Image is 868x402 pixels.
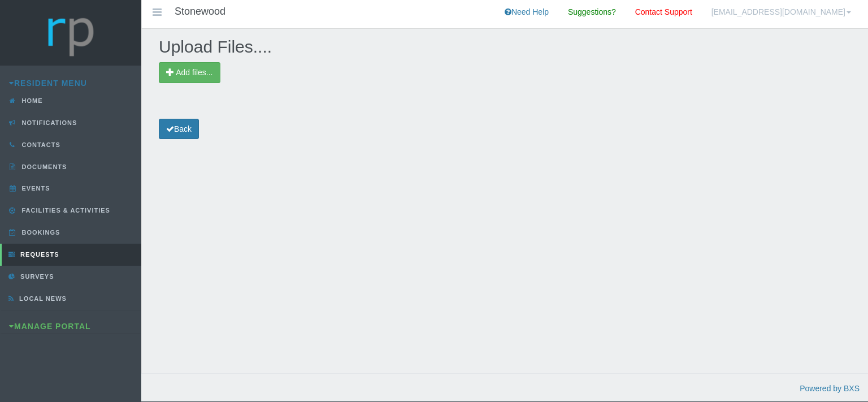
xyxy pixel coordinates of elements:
span: Requests [18,251,59,258]
a: Manage Portal [9,322,91,331]
span: Contacts [19,141,60,148]
span: Local News [16,295,67,302]
span: Bookings [19,229,60,236]
span: Surveys [18,273,54,280]
span: Home [19,97,43,104]
h4: Stonewood [175,6,225,18]
h2: Upload Files.... [159,37,851,56]
span: Notifications [19,119,77,126]
span: Documents [19,163,67,170]
span: Events [19,185,50,192]
span: Add files... [176,68,212,77]
a: Back [159,119,199,140]
a: Powered by BXS [800,384,860,393]
span: Facilities & Activities [19,207,110,214]
a: Resident Menu [9,79,87,88]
